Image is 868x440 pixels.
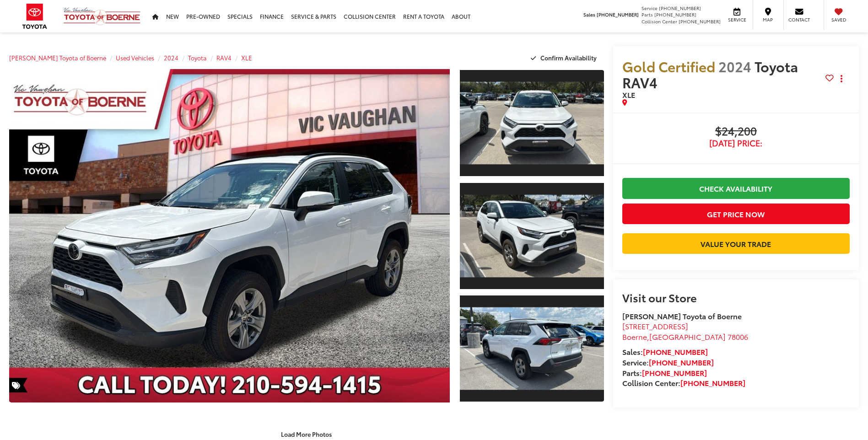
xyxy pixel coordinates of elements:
a: [STREET_ADDRESS] Boerne,[GEOGRAPHIC_DATA] 78006 [622,321,748,342]
span: Service [727,16,747,23]
a: [PERSON_NAME] Toyota of Boerne [9,54,106,62]
a: Value Your Trade [622,233,850,254]
span: Service [642,5,658,11]
a: [PHONE_NUMBER] [643,346,708,357]
span: [DATE] Price: [622,139,850,148]
span: , [622,331,748,342]
img: 2024 Toyota RAV4 XLE [458,194,605,277]
a: Check Availability [622,178,850,199]
a: [PHONE_NUMBER] [680,377,745,388]
span: Boerne [622,331,647,342]
span: Parts [642,11,653,18]
img: 2024 Toyota RAV4 XLE [458,307,605,390]
a: Toyota [188,54,207,62]
span: Gold Certified [622,56,715,76]
span: [PHONE_NUMBER] [654,11,696,18]
button: Actions [834,71,850,87]
span: Collision Center [642,18,677,25]
a: Used Vehicles [116,54,154,62]
a: 2024 [164,54,178,62]
span: [PHONE_NUMBER] [679,18,721,25]
a: Expand Photo 1 [460,69,604,177]
span: [GEOGRAPHIC_DATA] [649,331,726,342]
strong: Parts: [622,367,707,378]
button: Confirm Availability [526,50,604,66]
a: XLE [241,54,252,62]
span: $24,200 [622,125,850,139]
img: Vic Vaughan Toyota of Boerne [63,7,141,26]
strong: [PERSON_NAME] Toyota of Boerne [622,311,742,321]
span: Toyota RAV4 [622,56,798,92]
span: XLE [622,89,635,100]
span: [PHONE_NUMBER] [597,11,639,18]
strong: Collision Center: [622,377,745,388]
span: Saved [829,16,849,23]
img: 2024 Toyota RAV4 XLE [5,67,454,404]
span: Map [758,16,778,23]
span: [STREET_ADDRESS] [622,321,688,331]
h2: Visit our Store [622,291,850,303]
a: Expand Photo 0 [9,69,450,402]
a: RAV4 [216,54,232,62]
span: dropdown dots [841,75,842,82]
strong: Service: [622,357,714,367]
button: Get Price Now [622,204,850,224]
span: Sales [583,11,595,18]
a: Expand Photo 2 [460,182,604,290]
strong: Sales: [622,346,708,357]
span: Contact [788,16,810,23]
a: [PHONE_NUMBER] [649,357,714,367]
span: 2024 [718,56,751,76]
span: [PHONE_NUMBER] [659,5,701,11]
span: 78006 [728,331,748,342]
a: Expand Photo 3 [460,295,604,402]
a: [PHONE_NUMBER] [642,367,707,378]
img: 2024 Toyota RAV4 XLE [458,82,605,165]
span: Special [9,378,27,392]
span: Confirm Availability [540,54,597,62]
